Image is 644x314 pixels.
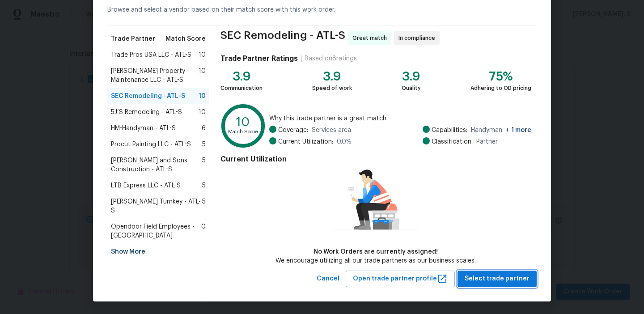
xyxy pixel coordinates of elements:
div: Show More [107,244,209,260]
div: Speed of work [312,84,352,93]
span: Classification: [432,137,473,146]
button: Open trade partner profile [346,271,455,287]
span: + 1 more [506,127,531,133]
div: We encourage utilizing all our trade partners as our business scales. [275,256,476,265]
span: [PERSON_NAME] and Sons Construction - ATL-S [111,156,202,174]
span: 10 [199,51,206,59]
button: Cancel [313,271,343,287]
span: LTB Express LLC - ATL-S [111,181,181,190]
span: 10 [199,92,206,101]
span: Services area [312,126,351,135]
div: 75% [470,72,531,81]
div: 3.9 [312,72,352,81]
span: Trade Partner [111,34,155,43]
div: Communication [220,84,263,93]
div: 3.9 [402,72,421,81]
span: Procut Painting LLC - ATL-S [111,140,191,149]
span: 6 [202,124,206,133]
span: In compliance [398,34,439,42]
span: 10 [199,67,206,85]
span: Cancel [317,273,339,284]
h4: Trade Partner Ratings [220,54,298,63]
span: 0.0 % [337,137,352,146]
span: Trade Pros USA LLC - ATL-S [111,51,191,59]
span: Coverage: [278,126,308,135]
span: Handyman [471,126,531,135]
span: Match Score [165,34,206,43]
span: 5 [202,197,206,215]
button: Select trade partner [458,271,537,287]
span: 10 [199,108,206,117]
span: 5 [202,156,206,174]
span: Select trade partner [465,273,530,284]
span: Partner [476,137,498,146]
span: SEC Remodeling - ATL-S [220,31,345,45]
span: Open trade partner profile [353,273,448,284]
span: Capabilities: [432,126,467,135]
span: 5 [202,140,206,149]
div: Based on 8 ratings [305,54,357,63]
div: Adhering to OD pricing [470,84,531,93]
text: Match Score [228,129,258,134]
span: [PERSON_NAME] Turnkey - ATL-S [111,197,202,215]
span: Why this trade partner is a great match: [269,114,531,123]
span: SEC Remodeling - ATL-S [111,92,185,101]
span: 0 [201,222,206,240]
span: Current Utilization: [278,137,333,146]
span: [PERSON_NAME] Property Maintenance LLC - ATL-S [111,67,199,85]
text: 10 [236,116,250,128]
span: Opendoor Field Employees - [GEOGRAPHIC_DATA] [111,222,201,240]
h4: Current Utilization [220,155,531,164]
span: 5 [202,181,206,190]
span: Great match [352,34,390,42]
div: 3.9 [220,72,263,81]
div: No Work Orders are currently assigned! [275,247,476,256]
span: 5J’S Remodeling - ATL-S [111,108,182,117]
div: Quality [402,84,421,93]
span: HM-Handyman - ATL-S [111,124,176,133]
div: | [298,54,305,63]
